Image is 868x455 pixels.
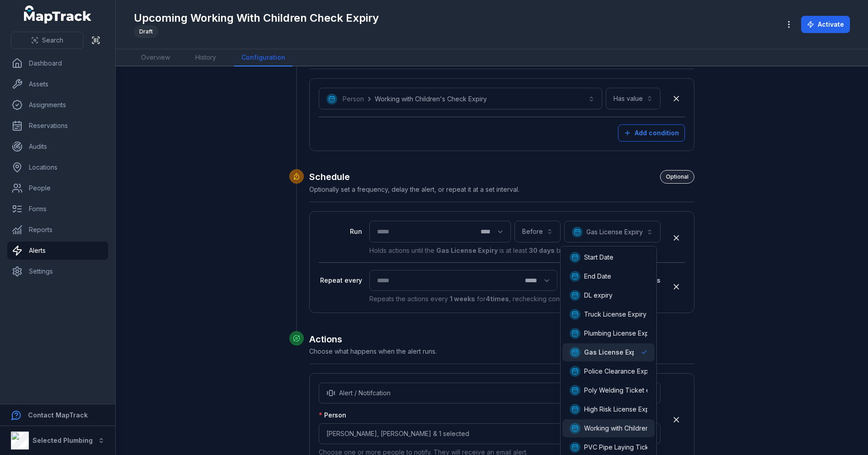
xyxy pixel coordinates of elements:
span: DL expiry [584,291,613,300]
span: Start Date [584,253,613,262]
span: Gas License Expiry [584,348,644,357]
button: Gas License Expiry [564,221,660,242]
span: Police Clearance Expiry [584,367,656,376]
span: High Risk License Expiry [584,405,657,414]
span: Plumbing License Expiry [584,329,656,338]
span: Working with Children's Check Expiry [584,424,696,433]
span: Poly Welding Ticket expiry [584,386,665,395]
span: End Date [584,272,611,281]
span: Truck License Expiry [584,310,646,319]
span: PVC Pipe Laying Ticket Expiry [584,443,675,452]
